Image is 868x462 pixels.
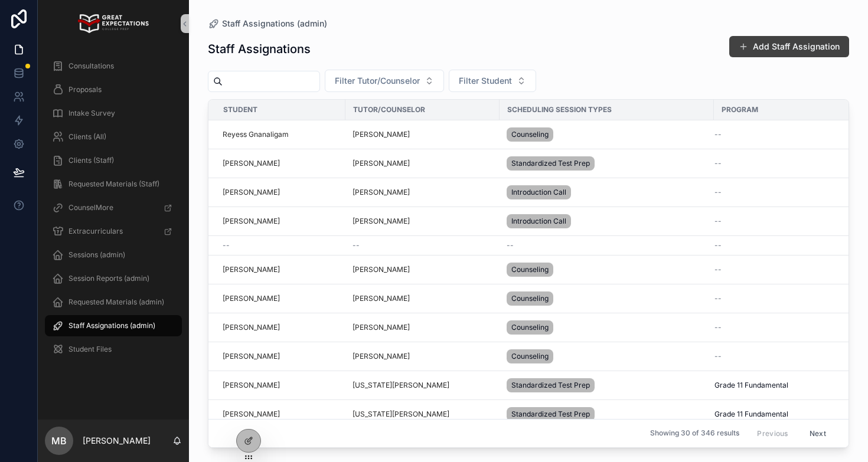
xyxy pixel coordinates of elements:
[223,381,280,390] a: [PERSON_NAME]
[353,323,492,332] a: [PERSON_NAME]
[68,61,114,71] span: Consultations
[353,265,410,274] span: [PERSON_NAME]
[353,105,425,114] span: Tutor/Counselor
[714,159,722,168] span: --
[729,36,849,57] button: Add Staff Assignation
[223,409,280,419] a: [PERSON_NAME]
[511,381,590,390] span: Standardized Test Prep
[511,130,549,139] span: Counseling
[507,241,514,250] span: --
[68,109,115,118] span: Intake Survey
[223,241,338,250] a: --
[511,217,566,226] span: Introduction Call
[68,132,106,142] span: Clients (All)
[45,79,182,100] a: Proposals
[223,159,280,168] span: [PERSON_NAME]
[353,352,410,361] a: [PERSON_NAME]
[68,85,102,94] span: Proposals
[353,130,492,139] a: [PERSON_NAME]
[353,294,492,303] a: [PERSON_NAME]
[714,409,848,419] a: Grade 11 Fundamental
[507,125,707,144] a: Counseling
[223,188,338,197] a: [PERSON_NAME]
[45,173,182,195] a: Requested Materials (Staff)
[714,159,848,168] a: --
[353,265,492,274] a: [PERSON_NAME]
[222,18,327,30] span: Staff Assignations (admin)
[223,217,280,226] a: [PERSON_NAME]
[507,105,612,114] span: Scheduling Session Types
[68,274,149,283] span: Session Reports (admin)
[45,291,182,313] a: Requested Materials (admin)
[714,130,848,139] a: --
[353,323,410,332] a: [PERSON_NAME]
[223,265,280,274] a: [PERSON_NAME]
[353,409,492,419] a: [US_STATE][PERSON_NAME]
[801,424,834,443] button: Next
[714,265,722,274] span: --
[507,376,707,395] a: Standardized Test Prep
[353,381,492,390] a: [US_STATE][PERSON_NAME]
[714,217,848,226] a: --
[223,241,230,250] span: --
[353,241,492,250] a: --
[223,105,257,114] span: Student
[714,352,848,361] a: --
[223,323,338,332] a: [PERSON_NAME]
[223,294,338,303] a: [PERSON_NAME]
[68,156,114,165] span: Clients (Staff)
[511,352,549,361] span: Counseling
[45,55,182,77] a: Consultations
[45,244,182,266] a: Sessions (admin)
[353,130,410,139] a: [PERSON_NAME]
[714,352,722,361] span: --
[511,159,590,168] span: Standardized Test Prep
[507,260,707,279] a: Counseling
[38,47,189,375] div: scrollable content
[223,409,338,419] a: [PERSON_NAME]
[223,188,280,197] span: [PERSON_NAME]
[650,429,739,438] span: Showing 30 of 346 results
[335,75,420,87] span: Filter Tutor/Counselor
[68,250,125,260] span: Sessions (admin)
[325,70,444,92] button: Select Button
[45,221,182,242] a: Extracurriculars
[223,323,280,332] a: [PERSON_NAME]
[223,130,338,139] a: Reyess Gnanaligam
[507,183,707,202] a: Introduction Call
[353,381,449,390] a: [US_STATE][PERSON_NAME]
[449,70,536,92] button: Select Button
[223,130,289,139] span: Reyess Gnanaligam
[714,294,722,303] span: --
[353,294,410,303] span: [PERSON_NAME]
[714,241,722,250] span: --
[353,217,410,226] span: [PERSON_NAME]
[353,409,449,419] span: [US_STATE][PERSON_NAME]
[45,315,182,336] a: Staff Assignations (admin)
[68,227,123,236] span: Extracurriculars
[722,105,758,114] span: Program
[78,14,148,33] img: App logo
[223,265,338,274] a: [PERSON_NAME]
[45,150,182,171] a: Clients (Staff)
[45,126,182,148] a: Clients (All)
[507,154,707,173] a: Standardized Test Prep
[353,159,410,168] a: [PERSON_NAME]
[45,197,182,218] a: CounselMore
[714,188,848,197] a: --
[714,381,788,390] span: Grade 11 Fundamental
[223,352,280,361] a: [PERSON_NAME]
[68,203,113,212] span: CounselMore
[511,294,549,303] span: Counseling
[511,188,566,197] span: Introduction Call
[68,321,155,330] span: Staff Assignations (admin)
